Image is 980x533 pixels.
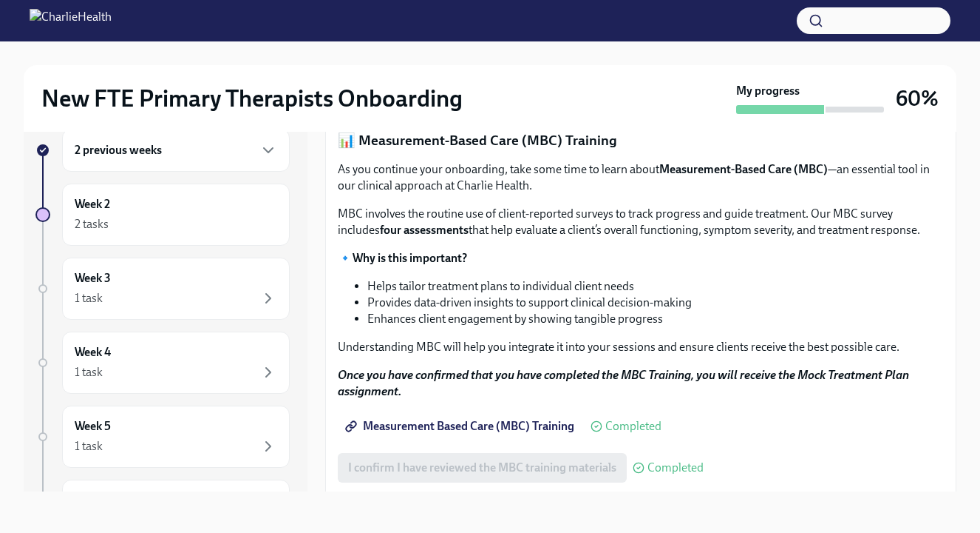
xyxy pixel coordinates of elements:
h2: New FTE Primary Therapists Onboarding [41,84,463,113]
div: 1 task [75,290,103,306]
a: Week 51 task [35,406,290,468]
strong: My progress [736,83,800,99]
h6: Week 5 [75,418,111,435]
h6: Week 4 [75,344,111,361]
span: Completed [605,420,661,432]
span: Measurement Based Care (MBC) Training [348,419,574,434]
strong: four assessments [380,223,469,237]
p: Understanding MBC will help you integrate it into your sessions and ensure clients receive the be... [338,339,944,355]
img: CharlieHealth [30,9,112,33]
li: Helps tailor treatment plans to individual client needs [367,278,944,295]
div: 1 task [75,364,103,381]
a: Week 22 tasks [35,184,290,246]
div: 2 tasks [75,216,109,232]
strong: Why is this important? [353,251,467,265]
li: Enhances client engagement by showing tangible progress [367,311,944,327]
h3: 60% [896,85,939,112]
p: 📊 Measurement-Based Care (MBC) Training [338,131,944,150]
h6: 2 previous weeks [75,142,162,158]
strong: Once you have confirmed that you have completed the MBC Training, you will receive the Mock Treat... [338,368,909,398]
p: MBC involves the routine use of client-reported surveys to track progress and guide treatment. Ou... [338,206,944,238]
h6: Week 3 [75,270,111,286]
a: Measurement Based Care (MBC) Training [338,412,585,441]
strong: Measurement-Based Care (MBC) [659,162,828,176]
h6: Week 2 [75,196,110,212]
p: As you continue your onboarding, take some time to learn about —an essential tool in our clinical... [338,161,944,194]
a: Week 41 task [35,332,290,394]
li: Provides data-driven insights to support clinical decision-making [367,295,944,311]
p: 🔹 [338,250,944,266]
span: Completed [647,462,704,474]
a: Week 31 task [35,258,290,320]
div: 1 task [75,438,103,455]
div: 2 previous weeks [62,129,290,172]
